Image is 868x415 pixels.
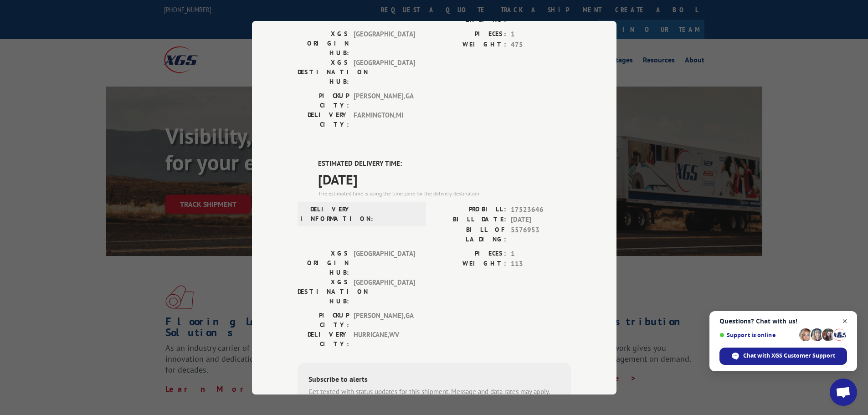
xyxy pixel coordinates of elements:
span: HURRICANE , WV [354,329,415,348]
span: [GEOGRAPHIC_DATA] [354,29,415,58]
span: [GEOGRAPHIC_DATA] [354,277,415,306]
span: 1 [511,29,571,40]
div: Open chat [830,379,857,406]
span: [GEOGRAPHIC_DATA] [354,248,415,277]
span: Questions? Chat with us! [719,318,847,325]
span: 5576953 [511,5,571,25]
label: DELIVERY CITY: [298,329,349,348]
span: 1 [511,248,571,259]
label: BILL OF LADING: [434,5,506,25]
label: WEIGHT: [434,39,506,50]
span: Support is online [719,332,796,338]
div: Subscribe to alerts [308,373,560,386]
span: [DATE] [318,169,571,189]
div: The estimated time is using the time zone for the delivery destination. [318,189,571,197]
label: PICKUP CITY: [298,310,349,329]
span: [DATE] [511,215,571,225]
label: DELIVERY INFORMATION: [300,204,352,223]
span: Close chat [839,316,851,327]
label: WEIGHT: [434,259,506,269]
label: XGS DESTINATION HUB: [298,277,349,306]
span: 113 [511,259,571,269]
label: XGS ORIGIN HUB: [298,248,349,277]
span: [GEOGRAPHIC_DATA] [354,58,415,87]
label: BILL DATE: [434,215,506,225]
span: Chat with XGS Customer Support [743,352,835,360]
span: [PERSON_NAME] , GA [354,91,415,110]
span: FARMINGTON , MI [354,110,415,129]
span: [PERSON_NAME] , GA [354,310,415,329]
label: BILL OF LADING: [434,225,506,244]
div: Get texted with status updates for this shipment. Message and data rates may apply. Message frequ... [308,386,560,407]
span: 475 [511,39,571,50]
label: XGS DESTINATION HUB: [298,58,349,87]
label: PIECES: [434,248,506,259]
label: PROBILL: [434,204,506,215]
label: DELIVERY CITY: [298,110,349,129]
span: 17523646 [511,204,571,215]
label: PIECES: [434,29,506,40]
div: Chat with XGS Customer Support [719,348,847,365]
label: ESTIMATED DELIVERY TIME: [318,159,571,169]
label: PICKUP CITY: [298,91,349,110]
label: XGS ORIGIN HUB: [298,29,349,58]
span: 5576953 [511,225,571,244]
